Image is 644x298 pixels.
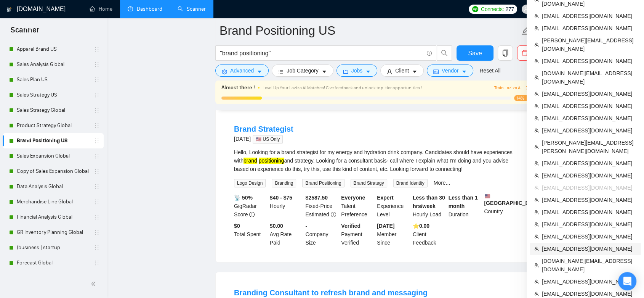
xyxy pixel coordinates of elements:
[17,209,89,225] a: Financial Analysis Global
[534,263,539,267] span: team
[17,42,89,57] a: Apparel Brand US
[304,193,340,219] div: Fixed-Price
[17,57,89,72] a: Sales Analysis Global
[178,6,206,12] a: searchScanner
[395,66,409,75] span: Client
[481,5,504,13] span: Connects:
[232,222,268,247] div: Total Spent
[341,223,360,229] b: Verified
[542,232,636,241] span: [EMAIL_ADDRESS][DOMAIN_NAME]
[263,85,422,90] span: Level Up Your Laziza AI Matches! Give feedback and unlock top-tier opportunities !
[234,134,293,143] div: [DATE]
[482,193,518,219] div: Country
[17,118,89,133] a: Product Strategy Global
[534,116,539,121] span: team
[447,193,483,219] div: Duration
[542,69,636,86] span: [DOMAIN_NAME][EMAIL_ADDRESS][DOMAIN_NAME]
[412,69,417,74] span: caret-down
[534,292,539,296] span: team
[618,272,636,290] div: Open Intercom Messenger
[468,48,482,58] span: Save
[340,222,375,247] div: Payment Verified
[17,240,89,255] a: (business | startup
[91,280,98,288] span: double-left
[542,184,636,192] span: [EMAIL_ADDRESS][DOMAIN_NAME]
[534,145,539,149] span: team
[505,5,514,13] span: 277
[17,179,89,194] a: Data Analysis Global
[494,84,529,92] button: Train Laziza AI
[377,195,394,201] b: Expert
[534,222,539,227] span: team
[351,179,387,187] span: Brand Strategy
[341,195,365,201] b: Everyone
[234,148,517,173] div: Hello, Looking for a brand strategist for my energy and hydration drink company. Candidates shoul...
[534,59,539,63] span: team
[343,69,348,74] span: folder
[534,198,539,202] span: team
[94,107,100,113] span: holder
[272,179,296,187] span: Branding
[234,288,428,297] a: Branding Consultant to refresh brand and messaging
[17,133,89,148] a: Brand Positioning US
[331,212,336,217] span: exclamation-circle
[534,14,539,18] span: team
[517,50,532,56] span: delete
[306,211,329,217] span: Estimated
[234,179,266,187] span: Logo Design
[411,222,447,247] div: Client Feedback
[220,48,423,58] input: Search Freelance Jobs...
[94,61,100,68] span: holder
[437,50,452,56] span: search
[521,26,531,35] span: edit
[287,66,318,75] span: Job Category
[253,135,283,143] span: 🇺🇸 US Only
[534,234,539,239] span: team
[542,12,636,20] span: [EMAIL_ADDRESS][DOMAIN_NAME]
[442,66,458,75] span: Vendor
[534,246,539,251] span: team
[542,126,636,135] span: [EMAIL_ADDRESS][DOMAIN_NAME]
[542,139,636,155] span: [PERSON_NAME][EMAIL_ADDRESS][PERSON_NAME][DOMAIN_NAME]
[94,260,100,266] span: holder
[427,64,473,77] button: idcardVendorcaret-down
[498,50,513,56] span: copy
[234,125,293,133] a: Brand Strategist
[234,223,240,229] b: $ 0
[449,195,478,209] b: Less than 1 month
[219,21,520,40] input: Scanner name...
[542,290,636,298] span: [EMAIL_ADDRESS][DOMAIN_NAME]
[340,193,375,219] div: Talent Preference
[484,193,541,206] b: [GEOGRAPHIC_DATA]
[534,128,539,133] span: team
[244,158,257,164] mark: brand
[534,173,539,178] span: team
[6,3,12,16] img: logo
[322,69,327,74] span: caret-down
[434,180,450,186] a: More...
[542,36,636,53] span: [PERSON_NAME][EMAIL_ADDRESS][DOMAIN_NAME]
[278,69,284,74] span: bars
[542,277,636,286] span: [EMAIL_ADDRESS][DOMAIN_NAME]
[94,245,100,251] span: holder
[94,46,100,52] span: holder
[94,138,100,144] span: holder
[365,69,371,74] span: caret-down
[90,6,112,12] a: homeHome
[542,57,636,65] span: [EMAIL_ADDRESS][DOMAIN_NAME]
[230,66,254,75] span: Advanced
[534,161,539,166] span: team
[17,255,89,271] a: Forecast Global
[5,24,45,40] span: Scanner
[17,87,89,103] a: Sales Strategy US
[270,223,283,229] b: $0.00
[94,92,100,98] span: holder
[542,114,636,122] span: [EMAIL_ADDRESS][DOMAIN_NAME]
[94,168,100,174] span: holder
[542,90,636,98] span: [EMAIL_ADDRESS][DOMAIN_NAME]
[268,222,304,247] div: Avg Rate Paid
[534,42,539,47] span: team
[517,45,532,61] button: delete
[94,199,100,205] span: holder
[472,6,478,12] img: upwork-logo.png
